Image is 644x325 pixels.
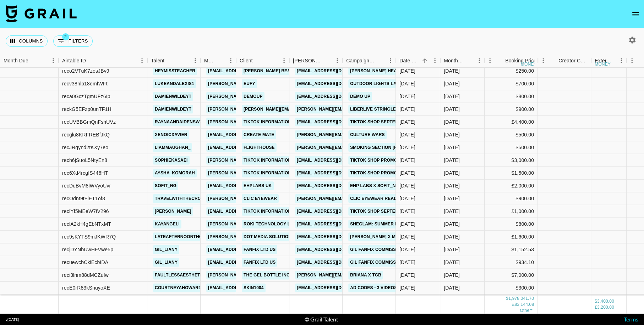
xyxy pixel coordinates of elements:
[399,106,415,113] div: 16/08/2025
[521,62,537,66] div: money
[62,220,111,228] div: reclA2kH4gEbNTxMT
[242,194,279,203] a: CliC Eyewear
[485,205,538,218] div: £1,000.00
[206,156,322,164] a: [PERSON_NAME][EMAIL_ADDRESS][DOMAIN_NAME]
[206,219,322,228] a: [PERSON_NAME][EMAIL_ADDRESS][DOMAIN_NAME]
[206,168,322,177] a: [PERSON_NAME][EMAIL_ADDRESS][DOMAIN_NAME]
[62,144,108,151] div: recJRqynd2tKXy7eo
[242,105,358,113] a: [PERSON_NAME][EMAIL_ADDRESS][DOMAIN_NAME]
[444,80,460,87] div: Aug '25
[485,55,495,66] button: Menu
[48,55,59,66] button: Menu
[62,246,113,253] div: recjDYNbUwHFVwe5p
[242,219,307,228] a: Roki Technology Limited
[62,67,109,74] div: reco2VTuK7zosJBv9
[153,245,179,254] a: gil_liany
[444,93,460,100] div: Aug '25
[444,54,464,68] div: Month Due
[485,256,538,269] div: $934.10
[485,230,538,243] div: £1,600.00
[153,117,214,126] a: raynaandaidensworld
[242,117,355,126] a: TikTok Information Technologies UK Limited
[444,157,460,164] div: Aug '25
[399,54,420,68] div: Date Created
[62,33,69,40] span: 2
[444,208,460,215] div: Aug '25
[348,143,431,152] a: smoking section [PERSON_NAME]
[242,181,274,190] a: EHPLABS UK
[624,316,638,323] a: Terms
[348,79,411,88] a: Outdoor Lights Launch
[348,117,485,126] a: TikTok Shop September Promotion [GEOGRAPHIC_DATA]
[204,54,215,68] div: Manager
[242,283,266,292] a: SKIN1004
[485,90,538,103] div: $800.00
[348,245,405,254] a: Gil Fanfix Commission
[399,259,415,266] div: 18/08/2025
[485,65,538,77] div: $250.00
[206,232,359,241] a: [PERSON_NAME][EMAIL_ADDRESS][PERSON_NAME][DOMAIN_NAME]
[444,131,460,138] div: Aug '25
[485,179,538,192] div: £2,000.00
[6,5,77,22] img: Grail Talent
[399,208,415,215] div: 18/08/2025
[206,245,286,254] a: [EMAIL_ADDRESS][DOMAIN_NAME]
[348,92,372,101] a: Demo up
[444,246,460,253] div: Aug '25
[153,168,197,177] a: aysha_komorah
[62,93,110,100] div: reca0GczTgmUFz6Ip
[520,308,533,313] span: € 7,693.00, CA$ 18,517.46, AU$ 9,432.00
[295,143,447,152] a: [PERSON_NAME][EMAIL_ADDRESS][PERSON_NAME][DOMAIN_NAME]
[153,92,193,101] a: damienwildeyt
[628,7,643,21] button: open drawer
[485,103,538,116] div: $900.00
[322,56,332,66] button: Sort
[399,144,415,151] div: 18/08/2025
[242,156,355,164] a: TikTok Information Technologies UK Limited
[206,105,322,113] a: [PERSON_NAME][EMAIL_ADDRESS][DOMAIN_NAME]
[558,54,588,68] div: Creator Commmission Override
[616,55,627,66] button: Menu
[474,55,485,66] button: Menu
[485,281,538,294] div: $300.00
[512,301,514,307] div: £
[444,67,460,74] div: Aug '25
[485,128,538,141] div: $500.00
[137,55,147,66] button: Menu
[62,80,108,87] div: recv38nlp18emfWFt
[399,157,415,164] div: 18/08/2025
[215,56,225,66] button: Sort
[506,295,508,301] div: $
[295,66,375,75] a: [EMAIL_ADDRESS][DOMAIN_NAME]
[4,54,28,68] div: Month Due
[348,105,424,113] a: Liberlive Stringless Guitare
[206,270,359,279] a: [PERSON_NAME][EMAIL_ADDRESS][PERSON_NAME][DOMAIN_NAME]
[242,232,334,241] a: DOT MEDIA SOLUTIONS PRIVATE LIMITED
[153,130,189,139] a: xenoicxavier
[464,56,474,66] button: Sort
[242,143,277,152] a: Flighthouse
[399,271,415,279] div: 18/08/2025
[153,232,219,241] a: lateafternoonthoughts
[348,168,475,177] a: TikTok Shop Promotion [GEOGRAPHIC_DATA] | Aysha
[242,79,257,88] a: Eufy
[242,270,291,279] a: The Gel Bottle Inc
[242,258,277,267] a: FanFix Ltd US
[293,54,322,68] div: [PERSON_NAME]
[444,284,460,291] div: Aug '25
[240,54,253,68] div: Client
[153,258,179,267] a: gil_liany
[242,168,355,177] a: TikTok Information Technologies UK Limited
[53,35,93,47] button: Show filters
[485,141,538,154] div: $500.00
[444,271,460,279] div: Aug '25
[295,207,375,215] a: [EMAIL_ADDRESS][DOMAIN_NAME]
[62,208,109,215] div: reclYf5MEeW7iV296
[206,143,286,152] a: [EMAIL_ADDRESS][DOMAIN_NAME]
[190,55,201,66] button: Menu
[153,79,196,88] a: lukeandalexis1
[444,182,460,189] div: Aug '25
[279,55,289,66] button: Menu
[295,283,375,292] a: [EMAIL_ADDRESS][DOMAIN_NAME]
[153,270,209,279] a: faultlessaesthetics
